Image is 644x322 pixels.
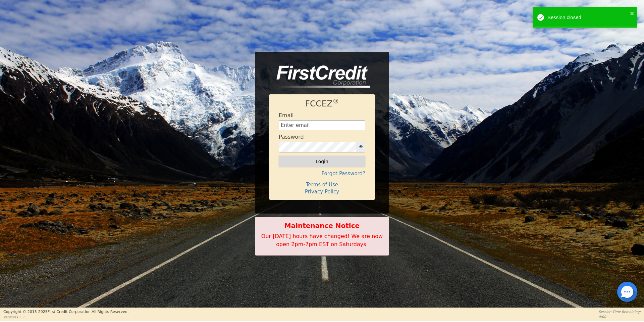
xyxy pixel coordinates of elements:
h1: FCCEZ [279,99,365,109]
p: 0:00 [599,314,641,319]
input: password [279,142,357,152]
h4: Forgot Password? [279,171,365,177]
h4: Password [279,134,304,140]
h4: Privacy Policy [279,189,365,195]
p: Session Time Remaining: [599,309,641,314]
button: close [630,9,635,17]
div: Session closed [547,14,628,21]
h4: Email [279,112,293,119]
p: Version 3.2.3 [3,315,128,320]
b: Maintenance Notice [259,221,385,231]
img: logo-CMu_cnol.png [269,65,370,88]
span: All Rights Reserved. [92,310,128,314]
p: Copyright © 2015- 2025 First Credit Corporation. [3,309,128,315]
input: Enter email [279,120,365,130]
sup: ® [333,98,339,105]
button: Login [279,156,365,167]
h4: Terms of Use [279,182,365,188]
span: Our [DATE] hours have changed! We are now open 2pm-7pm EST on Saturdays. [261,233,383,247]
